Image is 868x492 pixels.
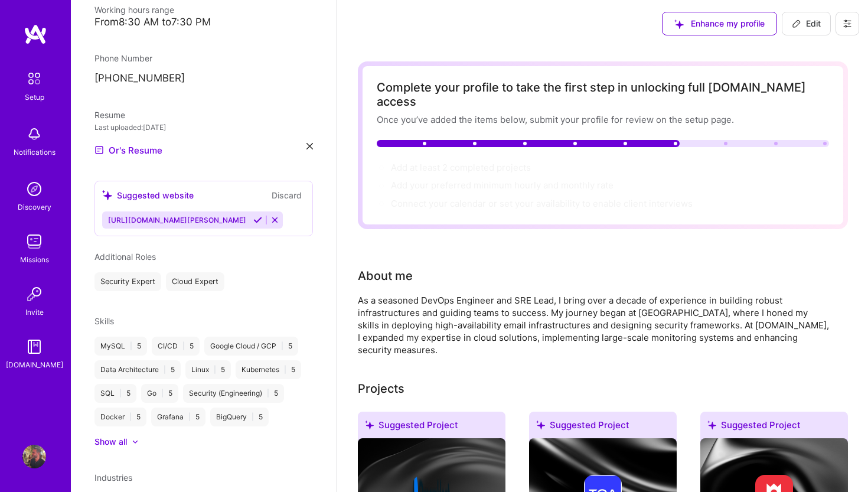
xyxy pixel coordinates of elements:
[284,365,286,374] span: |
[253,216,262,224] i: Accept
[377,113,829,126] div: Once you’ve added the items below, submit your profile for review on the setup page.
[358,412,505,443] div: Suggested Project
[22,122,46,146] img: bell
[141,384,178,403] div: Go 5
[19,445,49,468] a: User Avatar
[185,360,231,379] div: Linux 5
[22,66,47,91] img: setup
[25,306,44,318] div: Invite
[707,421,716,429] i: icon SuggestedTeams
[529,412,677,443] div: Suggested Project
[252,412,254,422] span: |
[188,412,191,422] span: |
[358,267,413,285] div: About me
[151,408,205,426] div: Grafana 5
[102,189,194,201] div: Suggested website
[129,412,132,422] span: |
[130,341,132,351] span: |
[204,337,298,356] div: Google Cloud / GCP 5
[22,445,46,468] img: User Avatar
[182,341,185,351] span: |
[14,146,56,158] div: Notifications
[94,53,152,63] span: Phone Number
[94,436,127,448] div: Show all
[270,216,279,224] i: Reject
[391,162,531,173] span: Add at least 2 completed projects
[94,252,156,262] span: Additional Roles
[18,201,51,213] div: Discovery
[306,143,313,149] i: icon Close
[94,71,313,86] p: [PHONE_NUMBER]
[94,384,136,403] div: SQL 5
[166,272,224,291] div: Cloud Expert
[94,337,147,356] div: MySQL 5
[210,408,269,426] div: BigQuery 5
[214,365,216,374] span: |
[94,16,313,28] div: From 8:30 AM to 7:30 PM
[119,389,122,398] span: |
[358,380,404,397] div: Projects
[94,272,161,291] div: Security Expert
[94,473,132,483] span: Industries
[102,190,112,200] i: icon SuggestedTeams
[94,5,174,15] span: Working hours range
[358,294,830,356] div: As a seasoned DevOps Engineer and SRE Lead, I bring over a decade of experience in building robus...
[391,198,693,209] span: Connect your calendar or set your availability to enable client interviews
[267,389,269,398] span: |
[268,188,305,202] button: Discard
[94,408,146,426] div: Docker 5
[161,389,164,398] span: |
[94,316,114,326] span: Skills
[792,18,821,30] span: Edit
[365,421,374,429] i: icon SuggestedTeams
[94,145,104,155] img: Resume
[391,180,614,191] span: Add your preferred minimum hourly and monthly rate
[358,380,404,397] div: Add projects you've worked on
[22,230,46,253] img: teamwork
[94,143,162,157] a: Or's Resume
[700,412,848,443] div: Suggested Project
[25,91,44,103] div: Setup
[22,177,46,201] img: discovery
[236,360,301,379] div: Kubernetes 5
[22,282,46,306] img: Invite
[94,121,313,133] div: Last uploaded: [DATE]
[94,110,125,120] span: Resume
[6,359,63,371] div: [DOMAIN_NAME]
[536,421,545,429] i: icon SuggestedTeams
[782,12,831,35] button: Edit
[22,335,46,359] img: guide book
[183,384,284,403] div: Security (Engineering) 5
[164,365,166,374] span: |
[108,216,246,224] span: [URL][DOMAIN_NAME][PERSON_NAME]
[152,337,200,356] div: CI/CD 5
[377,80,829,109] div: Complete your profile to take the first step in unlocking full [DOMAIN_NAME] access
[281,341,283,351] span: |
[94,360,181,379] div: Data Architecture 5
[24,24,47,45] img: logo
[20,253,49,266] div: Missions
